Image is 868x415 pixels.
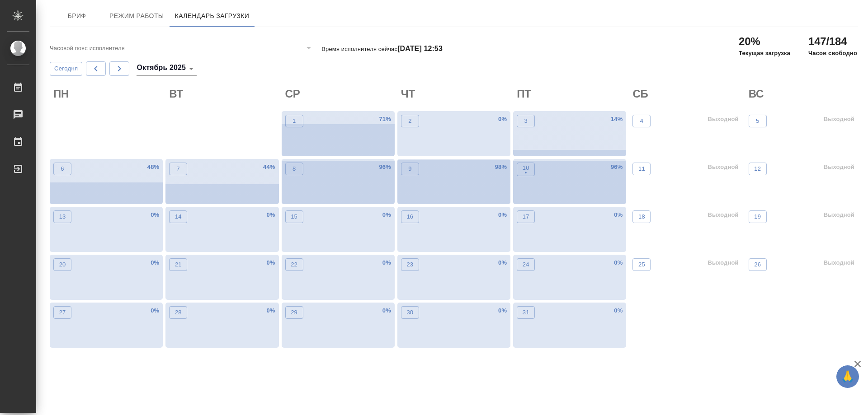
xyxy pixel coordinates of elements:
[517,87,626,101] h2: ПТ
[285,115,303,127] button: 1
[292,164,296,173] p: 8
[53,163,71,175] button: 6
[640,117,643,126] p: 4
[498,258,507,267] p: 0 %
[397,45,443,52] h4: [DATE] 12:53
[285,258,303,271] button: 22
[285,210,303,223] button: 15
[408,117,411,126] p: 2
[523,308,529,317] p: 31
[614,306,623,315] p: 0 %
[517,163,535,176] button: 10•
[749,210,767,223] button: 19
[151,210,159,219] p: 0 %
[498,306,507,315] p: 0 %
[614,258,623,267] p: 0 %
[401,115,419,127] button: 2
[379,115,391,124] p: 71 %
[408,164,411,173] p: 9
[137,61,197,76] div: Октябрь 2025
[517,306,535,319] button: 31
[523,260,529,269] p: 24
[523,163,529,173] p: 10
[54,64,78,74] span: Сегодня
[638,212,645,221] p: 18
[632,210,651,223] button: 18
[498,115,507,124] p: 0 %
[824,115,854,124] p: Выходной
[61,164,64,173] p: 6
[756,117,759,126] p: 5
[292,117,296,126] p: 1
[59,212,66,221] p: 13
[177,164,180,173] p: 7
[708,163,738,172] p: Выходной
[291,212,297,221] p: 15
[495,163,507,172] p: 98 %
[498,210,507,219] p: 0 %
[266,306,275,315] p: 0 %
[754,164,761,173] p: 12
[53,210,71,223] button: 13
[632,163,651,175] button: 11
[169,210,187,223] button: 14
[638,164,645,173] p: 11
[109,10,164,22] span: Режим работы
[611,115,623,124] p: 14 %
[263,163,275,172] p: 44 %
[708,210,738,219] p: Выходной
[824,210,854,219] p: Выходной
[151,306,159,315] p: 0 %
[754,212,761,221] p: 19
[632,87,742,101] h2: СБ
[175,308,182,317] p: 28
[611,163,623,172] p: 96 %
[749,115,767,127] button: 5
[406,260,413,269] p: 23
[824,163,854,172] p: Выходной
[53,258,71,271] button: 20
[517,115,535,127] button: 3
[808,49,857,58] p: Часов свободно
[401,87,510,101] h2: ЧТ
[169,258,187,271] button: 21
[379,163,391,172] p: 96 %
[147,163,159,172] p: 48 %
[401,258,419,271] button: 23
[808,34,857,49] h2: 147/184
[708,258,738,267] p: Выходной
[151,258,159,267] p: 0 %
[739,49,790,58] p: Текущая загрузка
[754,260,761,269] p: 26
[524,117,527,126] p: 3
[321,46,443,52] p: Время исполнителя сейчас
[517,258,535,271] button: 24
[382,258,391,267] p: 0 %
[840,367,855,386] span: 🙏
[523,168,529,177] p: •
[291,308,297,317] p: 29
[749,163,767,175] button: 12
[55,10,99,22] span: Бриф
[739,34,790,49] h2: 20%
[266,258,275,267] p: 0 %
[523,212,529,221] p: 17
[59,260,66,269] p: 20
[401,163,419,175] button: 9
[638,260,645,269] p: 25
[285,87,395,101] h2: СР
[169,163,187,175] button: 7
[169,306,187,319] button: 28
[169,87,278,101] h2: ВТ
[53,87,163,101] h2: ПН
[175,260,182,269] p: 21
[836,365,859,388] button: 🙏
[517,210,535,223] button: 17
[50,62,82,76] button: Сегодня
[59,308,66,317] p: 27
[382,210,391,219] p: 0 %
[382,306,391,315] p: 0 %
[406,212,413,221] p: 16
[632,258,651,271] button: 25
[632,115,651,127] button: 4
